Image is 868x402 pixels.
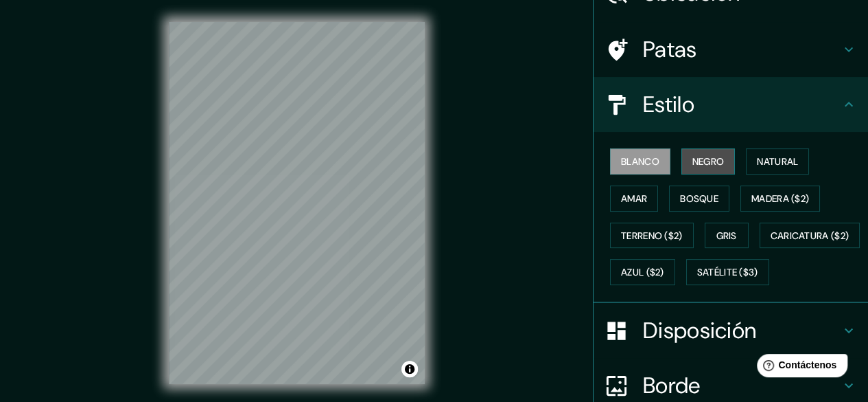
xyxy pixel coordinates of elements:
iframe: Lanzador de widgets de ayuda [746,348,853,387]
font: Azul ($2) [621,267,664,279]
font: Bosque [680,192,718,205]
button: Gris [705,223,749,249]
font: Amar [621,192,647,205]
button: Caricatura ($2) [760,223,860,249]
button: Terreno ($2) [610,223,694,249]
font: Natural [757,155,798,168]
font: Blanco [621,155,659,168]
font: Caricatura ($2) [771,230,849,242]
div: Estilo [594,77,868,132]
button: Madera ($2) [740,186,820,212]
font: Negro [692,155,725,168]
font: Satélite ($3) [697,267,758,279]
font: Patas [643,35,697,64]
canvas: Mapa [169,22,425,384]
div: Disposición [594,303,868,358]
button: Blanco [610,148,670,175]
button: Activar o desactivar atribución [401,361,418,377]
font: Madera ($2) [751,192,809,205]
button: Satélite ($3) [686,259,769,285]
button: Bosque [669,186,729,212]
font: Estilo [643,90,694,119]
button: Azul ($2) [610,259,675,285]
button: Amar [610,186,658,212]
button: Natural [746,148,809,175]
div: Patas [594,22,868,77]
font: Gris [716,230,737,242]
font: Terreno ($2) [621,230,683,242]
font: Disposición [643,316,756,345]
button: Negro [681,148,736,175]
font: Borde [643,371,701,400]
